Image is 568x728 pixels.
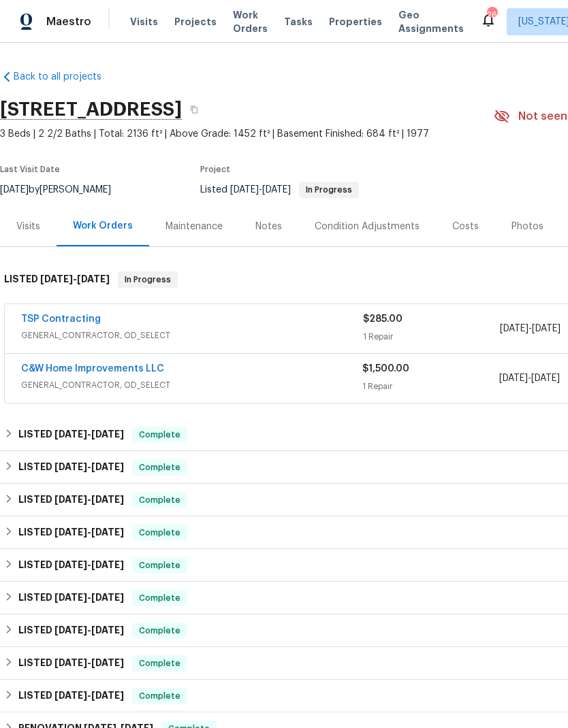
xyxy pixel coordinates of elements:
span: [DATE] [91,560,124,569]
span: - [54,560,124,569]
span: [DATE] [40,274,73,284]
span: [DATE] [54,691,87,700]
span: - [230,185,291,195]
span: Complete [133,526,186,540]
span: [DATE] [91,658,124,667]
span: [DATE] [91,691,124,700]
div: Visits [16,220,40,233]
a: C&W Home Improvements LLC [21,364,164,374]
div: Maintenance [165,220,223,233]
h6: LISTED [18,557,124,574]
span: [DATE] [500,324,528,333]
div: Work Orders [73,219,133,233]
span: [DATE] [54,429,87,439]
span: [DATE] [91,429,124,439]
span: [DATE] [532,324,561,333]
span: GENERAL_CONTRACTOR, OD_SELECT [21,329,363,342]
a: TSP Contracting [21,314,101,324]
span: - [54,691,124,700]
span: Complete [133,559,186,572]
span: Complete [133,461,186,474]
span: - [54,593,124,602]
span: - [54,429,124,439]
h6: LISTED [18,655,124,672]
span: [DATE] [54,625,87,635]
span: [DATE] [531,374,560,383]
span: - [40,274,110,284]
div: 1 Repair [363,330,500,344]
div: 26 [487,8,496,22]
div: 1 Repair [362,380,499,393]
span: [DATE] [91,495,124,504]
span: [DATE] [54,527,87,537]
span: Complete [133,689,186,703]
span: [DATE] [54,462,87,471]
span: Complete [133,624,186,638]
div: Costs [452,220,479,233]
span: Listed [200,185,359,195]
span: $285.00 [363,314,403,324]
span: Complete [133,591,186,605]
span: Complete [133,428,186,442]
div: Photos [511,220,543,233]
span: Maestro [46,15,91,29]
h6: LISTED [18,427,124,443]
span: - [54,658,124,667]
span: [DATE] [77,274,110,284]
span: [DATE] [91,625,124,635]
h6: LISTED [18,688,124,704]
span: In Progress [300,186,358,194]
span: [DATE] [54,495,87,504]
span: [DATE] [91,593,124,602]
span: [DATE] [54,658,87,667]
span: Project [200,165,230,173]
h6: LISTED [18,525,124,541]
div: Notes [255,220,282,233]
span: [DATE] [499,374,528,383]
h6: LISTED [18,623,124,639]
span: In Progress [119,273,176,286]
span: Visits [130,15,158,29]
span: - [54,527,124,537]
h6: LISTED [18,492,124,508]
div: Condition Adjustments [315,220,420,233]
span: Geo Assignments [398,8,464,35]
span: - [500,322,561,335]
span: Work Orders [233,8,268,35]
span: [DATE] [91,462,124,471]
span: Projects [174,15,217,29]
h6: LISTED [18,459,124,476]
span: GENERAL_CONTRACTOR, OD_SELECT [21,378,362,392]
span: Properties [329,15,382,29]
h6: LISTED [18,590,124,606]
span: Complete [133,657,186,670]
span: Complete [133,493,186,507]
span: - [54,462,124,471]
h6: LISTED [4,271,110,288]
span: [DATE] [54,560,87,569]
button: Copy Address [182,97,206,122]
span: - [54,625,124,635]
span: Tasks [284,17,313,27]
span: - [499,371,560,385]
span: - [54,495,124,504]
span: [DATE] [91,527,124,537]
span: [DATE] [230,185,259,195]
span: [DATE] [54,593,87,602]
span: [DATE] [262,185,291,195]
span: $1,500.00 [362,364,409,374]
